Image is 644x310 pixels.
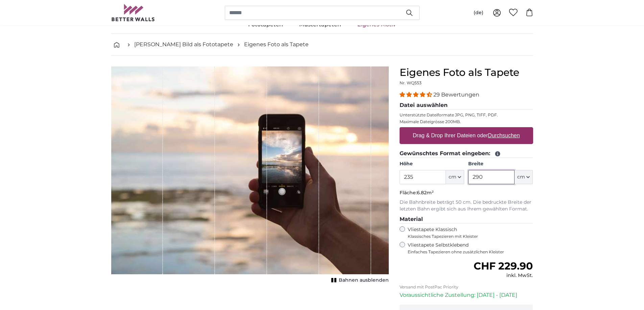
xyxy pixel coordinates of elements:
[339,277,389,284] span: Bahnen ausblenden
[400,149,533,158] legend: Gewünschtes Format eingeben:
[449,174,456,180] span: cm
[400,66,533,79] h1: Eigenes Foto als Tapete
[400,190,533,196] p: Fläche:
[400,80,422,85] span: Nr. WQ553
[474,260,533,272] span: CHF 229.90
[134,40,233,49] a: [PERSON_NAME] Bild als Fototapete
[400,119,533,124] p: Maximale Dateigrösse 200MB.
[517,174,525,180] span: cm
[400,161,464,167] label: Höhe
[446,170,464,184] button: cm
[400,91,433,98] span: 4.34 stars
[515,170,533,184] button: cm
[400,112,533,118] p: Unterstützte Dateiformate JPG, PNG, TIFF, PDF.
[329,276,389,285] button: Bahnen ausblenden
[408,226,527,239] label: Vliestapete Klassisch
[408,234,527,239] span: Klassisches Tapezieren mit Kleister
[400,291,533,299] p: Voraussichtliche Zustellung: [DATE] - [DATE]
[111,66,389,285] div: 1 of 1
[468,7,489,19] button: (de)
[488,133,520,138] u: Durchsuchen
[433,91,479,98] span: 29 Bewertungen
[474,272,533,279] div: inkl. MwSt.
[410,129,523,142] label: Drag & Drop Ihrer Dateien oder
[408,249,533,255] span: Einfaches Tapezieren ohne zusätzlichen Kleister
[400,199,533,213] p: Die Bahnbreite beträgt 50 cm. Die bedruckte Breite der letzten Bahn ergibt sich aus Ihrem gewählt...
[244,40,309,49] a: Eigenes Foto als Tapete
[408,242,533,255] label: Vliestapete Selbstklebend
[111,4,155,21] img: Betterwalls
[468,161,533,167] label: Breite
[417,190,434,196] span: 6.82m²
[400,215,533,224] legend: Material
[400,101,533,110] legend: Datei auswählen
[111,34,533,56] nav: breadcrumbs
[400,284,533,290] p: Versand mit PostPac Priority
